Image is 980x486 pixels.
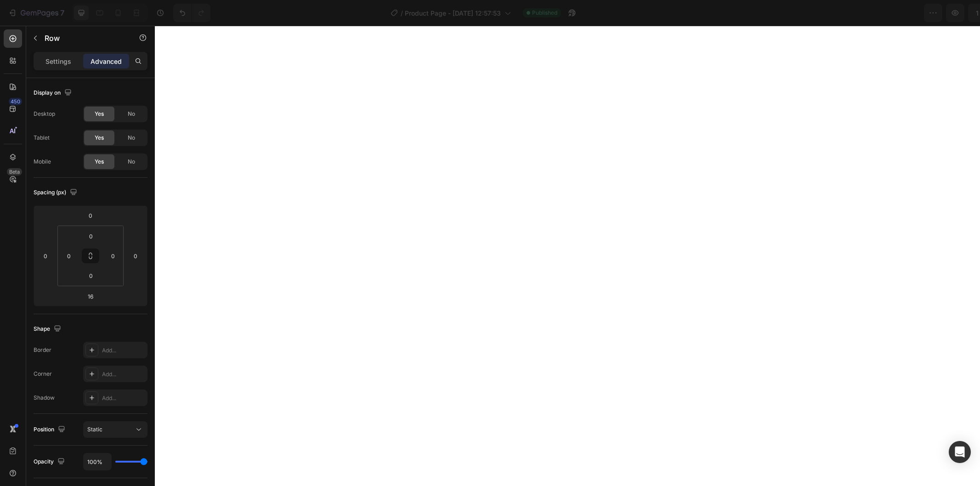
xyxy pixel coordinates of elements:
iframe: Design area [155,26,980,486]
div: Mobile [34,158,51,166]
span: Published [532,9,557,17]
input: 0 [129,249,142,263]
span: Yes [95,110,104,118]
input: 0px [62,249,76,263]
div: Beta [7,168,22,175]
span: Yes [95,158,104,166]
input: 0px [82,269,100,283]
div: 450 [9,98,22,105]
div: Undo/Redo [173,4,210,22]
p: Settings [45,57,71,66]
input: Auto [84,453,111,470]
div: Opacity [34,456,67,468]
input: 0 [81,209,100,222]
span: Product Page - [DATE] 12:57:53 [405,8,501,18]
span: Save [893,9,908,17]
span: / [401,8,403,18]
p: 7 [60,7,64,18]
div: Publish [927,8,950,18]
input: 0 [39,249,52,263]
input: 0px [106,249,120,263]
button: 1 product assigned [793,4,881,22]
div: Shadow [34,394,55,402]
div: Corner [34,370,52,378]
div: Shape [34,323,63,335]
span: No [128,158,135,166]
span: Yes [95,134,104,142]
div: Display on [34,87,74,99]
div: Border [34,346,51,354]
span: Static [87,426,102,433]
button: Save [885,4,915,22]
div: Spacing (px) [34,186,79,199]
div: Open Intercom Messenger [949,441,971,463]
div: Desktop [34,110,55,118]
div: Position [34,424,67,436]
p: Row [45,33,123,44]
span: 1 product assigned [801,8,861,18]
div: Add... [102,394,145,402]
span: No [128,110,135,118]
div: Add... [102,370,145,379]
button: Publish [919,4,957,22]
input: 0px [82,229,100,243]
button: Static [83,421,147,438]
div: Add... [102,346,145,355]
input: l [81,289,100,303]
p: Advanced [91,57,122,66]
div: Tablet [34,134,50,142]
button: 7 [4,4,68,22]
span: No [128,134,135,142]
